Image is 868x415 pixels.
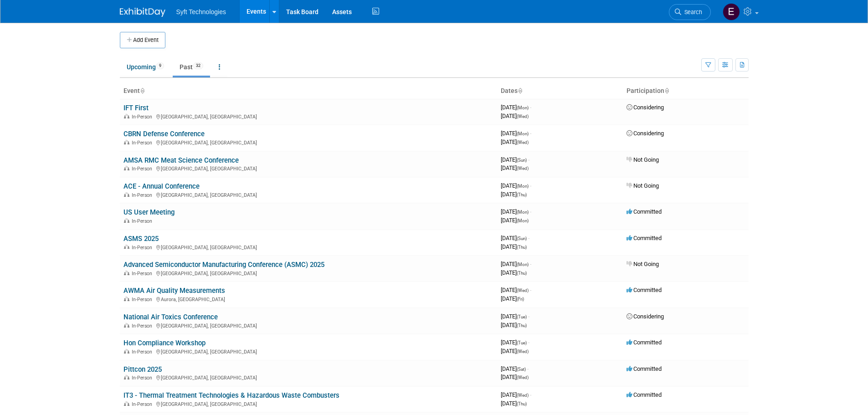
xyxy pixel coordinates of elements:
[669,4,711,20] a: Search
[517,245,527,250] span: (Thu)
[517,236,527,241] span: (Sun)
[132,375,155,381] span: In-Person
[123,130,205,138] a: CBRN Defense Conference
[132,140,155,146] span: In-Person
[501,104,531,111] span: [DATE]
[623,83,749,99] th: Participation
[501,191,527,198] span: [DATE]
[124,349,129,354] img: In-Person Event
[501,322,527,328] span: [DATE]
[517,218,529,223] span: (Mon)
[501,313,529,320] span: [DATE]
[501,182,531,189] span: [DATE]
[681,9,702,15] span: Search
[132,323,155,329] span: In-Person
[518,87,522,94] a: Sort by Start Date
[497,83,623,99] th: Dates
[132,166,155,172] span: In-Person
[517,288,529,293] span: (Wed)
[528,156,529,163] span: -
[120,58,171,76] a: Upcoming9
[120,8,165,17] img: ExhibitDay
[530,130,531,137] span: -
[123,374,493,381] div: [GEOGRAPHIC_DATA], [GEOGRAPHIC_DATA]
[627,235,662,241] span: Committed
[627,287,662,293] span: Committed
[517,401,527,406] span: (Thu)
[517,184,529,189] span: (Mon)
[528,313,529,320] span: -
[627,391,662,398] span: Committed
[501,348,529,354] span: [DATE]
[501,156,529,163] span: [DATE]
[140,87,144,94] a: Sort by Event Name
[627,313,664,320] span: Considering
[124,271,129,275] img: In-Person Event
[517,367,526,372] span: (Sat)
[530,104,531,111] span: -
[124,297,129,301] img: In-Person Event
[124,323,129,328] img: In-Person Event
[501,164,529,171] span: [DATE]
[517,340,527,345] span: (Tue)
[517,393,529,398] span: (Wed)
[517,140,529,145] span: (Wed)
[530,391,531,398] span: -
[123,295,493,302] div: Aurora, [GEOGRAPHIC_DATA]
[501,365,529,372] span: [DATE]
[124,166,129,170] img: In-Person Event
[123,391,339,400] a: IT3 - Thermal Treatment Technologies & Hazardous Waste Combusters
[501,391,531,398] span: [DATE]
[123,113,493,120] div: [GEOGRAPHIC_DATA], [GEOGRAPHIC_DATA]
[527,365,529,372] span: -
[501,235,529,241] span: [DATE]
[627,104,664,111] span: Considering
[627,365,662,372] span: Committed
[173,58,210,76] a: Past32
[123,400,493,407] div: [GEOGRAPHIC_DATA], [GEOGRAPHIC_DATA]
[156,62,164,69] span: 9
[501,113,529,119] span: [DATE]
[132,114,155,120] span: In-Person
[123,269,493,277] div: [GEOGRAPHIC_DATA], [GEOGRAPHIC_DATA]
[517,158,527,163] span: (Sun)
[123,104,149,112] a: IFT First
[501,374,529,380] span: [DATE]
[123,156,239,164] a: AMSA RMC Meat Science Conference
[627,182,659,189] span: Not Going
[627,339,662,346] span: Committed
[124,192,129,197] img: In-Person Event
[120,83,497,99] th: Event
[530,261,531,267] span: -
[501,130,531,137] span: [DATE]
[123,365,162,374] a: Pittcon 2025
[123,138,493,146] div: [GEOGRAPHIC_DATA], [GEOGRAPHIC_DATA]
[193,62,203,69] span: 32
[530,182,531,189] span: -
[123,322,493,329] div: [GEOGRAPHIC_DATA], [GEOGRAPHIC_DATA]
[123,339,205,347] a: Hon Compliance Workshop
[132,349,155,355] span: In-Person
[517,262,529,267] span: (Mon)
[517,349,529,354] span: (Wed)
[627,208,662,215] span: Committed
[501,295,524,302] span: [DATE]
[124,218,129,223] img: In-Person Event
[123,313,218,321] a: National Air Toxics Conference
[120,32,165,48] button: Add Event
[517,210,529,215] span: (Mon)
[501,138,529,145] span: [DATE]
[124,114,129,118] img: In-Person Event
[530,208,531,215] span: -
[123,208,175,216] a: US User Meeting
[501,287,531,293] span: [DATE]
[123,182,200,190] a: ACE - Annual Conference
[723,3,740,20] img: Emma Chachere
[530,287,531,293] span: -
[501,261,531,267] span: [DATE]
[124,140,129,144] img: In-Person Event
[132,192,155,198] span: In-Person
[528,235,529,241] span: -
[517,375,529,380] span: (Wed)
[501,339,529,346] span: [DATE]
